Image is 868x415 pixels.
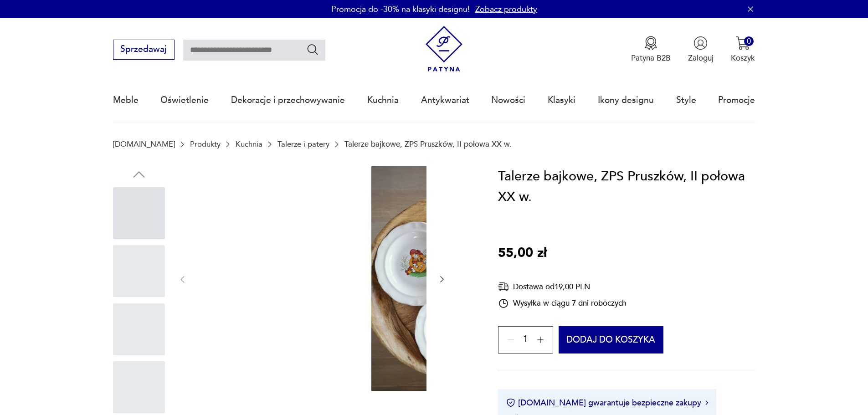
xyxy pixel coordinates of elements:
[421,26,467,72] img: Patyna - sklep z meblami i dekoracjami vintage
[631,36,671,63] button: Patyna B2B
[688,36,714,63] button: Zaloguj
[491,79,525,121] a: Nowości
[688,53,714,63] p: Zaloguj
[198,166,367,391] img: Zdjęcie produktu Talerze bajkowe, ZPS Pruszków, II połowa XX w.
[344,140,512,149] p: Talerze bajkowe, ZPS Pruszków, II połowa XX w.
[160,79,209,121] a: Oświetlenie
[644,36,658,50] img: Ikona medalu
[113,140,175,149] a: [DOMAIN_NAME]
[693,36,708,50] img: Ikonka użytkownika
[498,298,626,309] div: Wysyłka w ciągu 7 dni roboczych
[231,79,345,121] a: Dekoracje i przechowywanie
[744,36,754,46] div: 0
[498,281,509,292] img: Ikona dostawy
[113,79,139,121] a: Meble
[277,140,329,149] a: Talerze i patery
[631,53,671,63] p: Patyna B2B
[548,79,575,121] a: Klasyki
[331,4,470,15] p: Promocja do -30% na klasyki designu!
[367,79,399,121] a: Kuchnia
[306,43,319,56] button: Szukaj
[718,79,755,121] a: Promocje
[705,400,708,405] img: Ikona strzałki w prawo
[731,36,755,63] button: 0Koszyk
[631,36,671,63] a: Ikona medaluPatyna B2B
[523,336,528,343] span: 1
[475,4,537,15] a: Zobacz produkty
[498,281,626,292] div: Dostawa od 19,00 PLN
[676,79,696,121] a: Style
[559,326,664,354] button: Dodaj do koszyka
[236,140,262,149] a: Kuchnia
[421,79,469,121] a: Antykwariat
[506,397,708,409] button: [DOMAIN_NAME] gwarantuje bezpieczne zakupy
[506,398,515,407] img: Ikona certyfikatu
[113,46,175,54] a: Sprzedawaj
[498,243,547,264] p: 55,00 zł
[731,53,755,63] p: Koszyk
[498,166,755,208] h1: Talerze bajkowe, ZPS Pruszków, II połowa XX w.
[598,79,654,121] a: Ikony designu
[190,140,221,149] a: Produkty
[371,166,540,391] img: Zdjęcie produktu Talerze bajkowe, ZPS Pruszków, II połowa XX w.
[113,40,175,60] button: Sprzedawaj
[736,36,750,50] img: Ikona koszyka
